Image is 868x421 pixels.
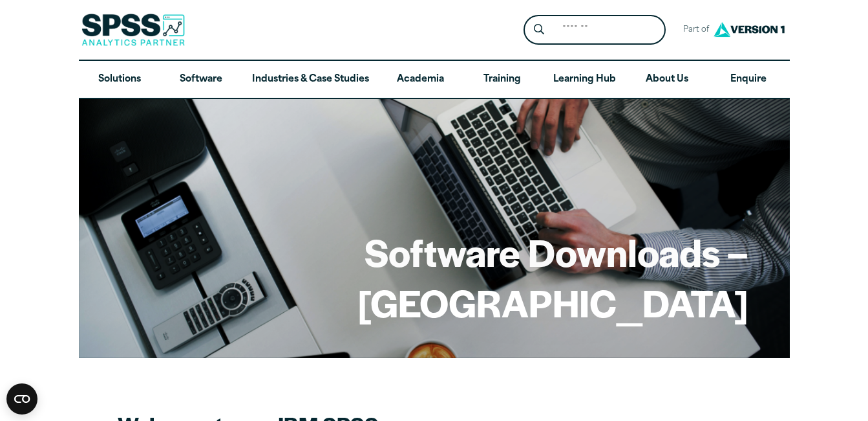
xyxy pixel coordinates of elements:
nav: Desktop version of site main menu [79,61,790,98]
a: Solutions [79,61,160,98]
a: Software [160,61,242,98]
img: Version1 Logo [710,17,788,41]
a: Academia [379,61,461,98]
img: SPSS Analytics Partner [81,14,185,46]
a: Enquire [708,61,789,98]
a: Training [461,61,542,98]
a: About Us [626,61,708,98]
a: Industries & Case Studies [242,61,379,98]
form: Site Header Search Form [524,15,666,45]
span: Part of [676,21,710,40]
button: Open CMP widget [6,383,37,415]
a: Learning Hub [543,61,626,98]
svg: Search magnifying glass icon [534,24,544,35]
h1: Software Downloads – [GEOGRAPHIC_DATA] [120,227,748,327]
button: Search magnifying glass icon [527,18,551,42]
